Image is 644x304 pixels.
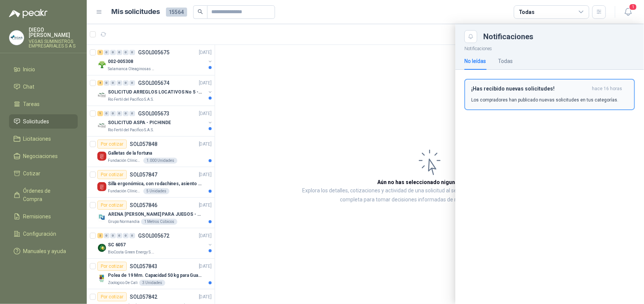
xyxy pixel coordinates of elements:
[464,79,635,110] button: ¡Has recibido nuevas solicitudes!hace 16 horas Los compradores han publicado nuevas solicitudes e...
[112,6,160,17] h1: Mis solicitudes
[621,5,635,19] button: 1
[9,132,78,146] a: Licitaciones
[23,100,40,108] span: Tareas
[9,9,48,18] img: Logo peakr
[23,169,41,178] span: Cotizar
[471,86,589,92] h3: ¡Has recibido nuevas solicitudes!
[9,184,78,206] a: Órdenes de Compra
[9,97,78,111] a: Tareas
[23,117,49,126] span: Solicitudes
[23,152,58,160] span: Negociaciones
[9,244,78,258] a: Manuales y ayuda
[23,230,57,238] span: Configuración
[29,39,78,48] p: VEGAS SUMINISTROS EMPRESARIALES S A S
[23,187,71,203] span: Órdenes de Compra
[23,135,51,143] span: Licitaciones
[23,247,66,255] span: Manuales y ayuda
[9,209,78,224] a: Remisiones
[9,80,78,94] a: Chat
[498,57,513,65] div: Todas
[455,43,644,52] p: Notificaciones
[464,57,486,65] div: No leídas
[23,65,35,74] span: Inicio
[9,31,24,45] img: Company Logo
[629,3,637,11] span: 1
[592,86,622,92] span: hace 16 horas
[464,30,477,43] button: Close
[483,33,635,40] div: Notificaciones
[29,27,78,38] p: DIEGO [PERSON_NAME]
[9,62,78,77] a: Inicio
[23,83,35,91] span: Chat
[23,212,51,221] span: Remisiones
[471,97,618,103] p: Los compradores han publicado nuevas solicitudes en tus categorías.
[9,149,78,163] a: Negociaciones
[9,227,78,241] a: Configuración
[519,8,535,16] div: Todas
[166,8,187,17] span: 15564
[9,114,78,129] a: Solicitudes
[198,9,203,14] span: search
[9,166,78,181] a: Cotizar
